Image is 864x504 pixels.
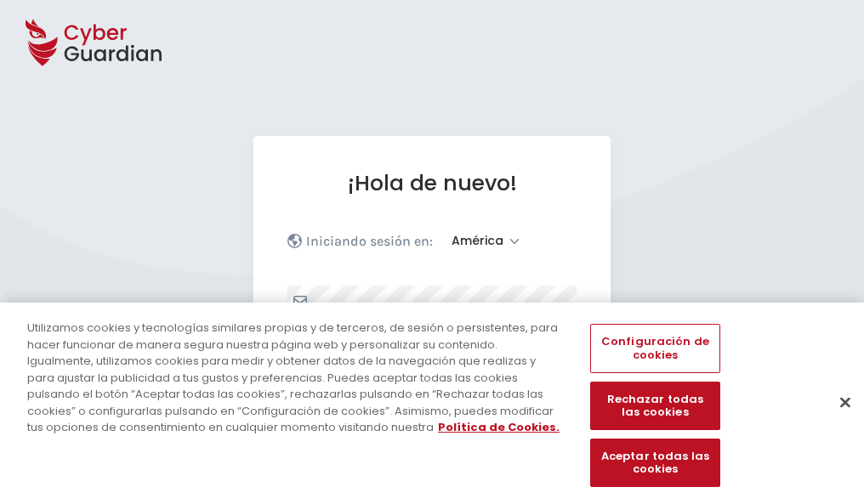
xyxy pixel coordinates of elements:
[827,383,864,421] button: Cerrar
[590,439,719,487] button: Aceptar todas las cookies
[27,320,565,436] div: Utilizamos cookies y tecnologías similares propias y de terceros, de sesión o persistentes, para ...
[590,324,719,372] button: Configuración de cookies, Abre el cuadro de diálogo del centro de preferencias.
[438,419,560,435] a: Más información sobre su privacidad, se abre en una nueva pestaña
[306,233,433,250] p: Iniciando sesión en:
[287,170,577,196] h1: ¡Hola de nuevo!
[590,382,719,430] button: Rechazar todas las cookies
